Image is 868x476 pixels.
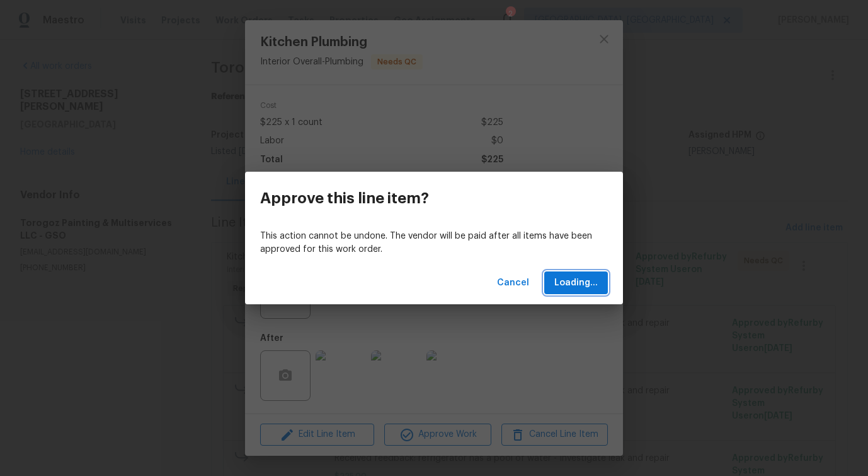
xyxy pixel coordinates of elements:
[260,230,608,256] p: This action cannot be undone. The vendor will be paid after all items have been approved for this...
[554,275,598,291] span: Loading...
[497,275,529,291] span: Cancel
[544,271,608,295] button: Loading...
[260,189,429,207] h3: Approve this line item?
[492,271,534,295] button: Cancel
